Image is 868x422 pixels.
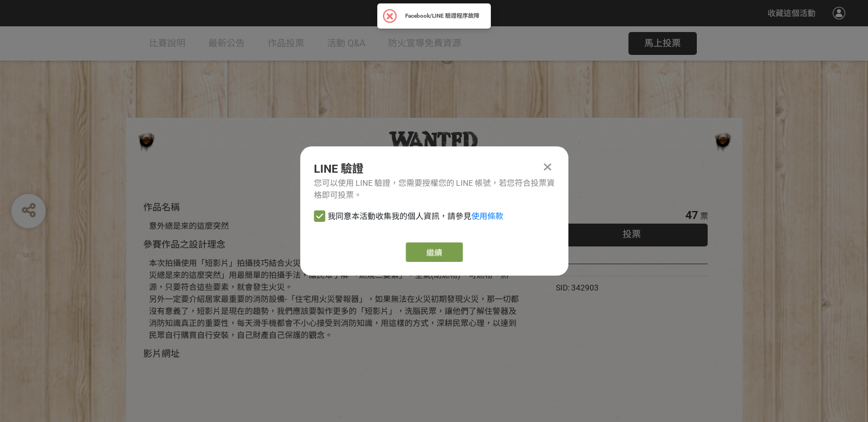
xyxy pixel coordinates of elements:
[623,229,641,240] span: 投票
[388,26,461,61] a: 防火宣導免費資源
[328,210,503,222] span: 我同意本活動收集我的個人資訊，請參見
[685,208,697,222] span: 47
[406,242,463,262] a: 繼續
[149,38,185,49] span: 比賽說明
[149,26,185,61] a: 比賽說明
[314,177,555,201] div: 您可以使用 LINE 驗證，您需要授權您的 LINE 帳號，若您符合投票資格即可投票。
[208,26,245,61] a: 最新公告
[268,26,304,61] a: 作品投票
[268,38,304,49] span: 作品投票
[143,239,225,250] span: 參賽作品之設計理念
[644,38,681,49] span: 馬上投票
[768,9,815,18] span: 收藏這個活動
[149,257,522,341] div: 本次拍攝使用「短影片」拍攝技巧結合火災相關知識以幽默輕鬆方式，讓觀眾更容易接受消防知識，「火災總是來的這麼突然」用最簡單的拍攝手法，讓民眾了解-「燃燒三要素」，空氣(助燃物)、可燃物、熱源，只要...
[700,212,708,221] span: 票
[208,38,245,49] span: 最新公告
[149,220,522,232] div: 意外總是來的這麼突然
[471,212,503,221] a: 使用條款
[327,26,365,61] a: 活動 Q&A
[556,283,599,292] span: SID: 342903
[314,160,555,177] div: LINE 驗證
[388,38,461,49] span: 防火宣導免費資源
[327,38,365,49] span: 活動 Q&A
[143,202,180,213] span: 作品名稱
[143,348,180,359] span: 影片網址
[628,32,697,55] button: 馬上投票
